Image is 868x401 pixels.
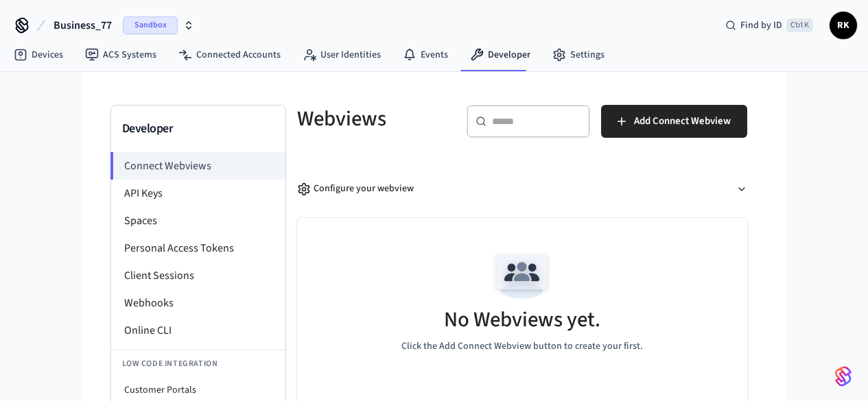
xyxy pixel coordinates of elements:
a: Devices [3,42,74,67]
h5: Webviews [297,105,450,133]
li: Webhooks [111,289,285,317]
div: Find by IDCtrl K [714,13,824,38]
li: Connect Webviews [110,152,285,180]
a: Developer [459,42,541,67]
div: Configure your webview [297,182,414,196]
li: API Keys [111,180,285,207]
p: Click the Add Connect Webview button to create your first. [401,339,643,354]
button: RK [830,12,857,39]
a: Connected Accounts [167,42,292,67]
li: Client Sessions [111,262,285,289]
a: Events [392,42,459,67]
a: Settings [541,42,615,67]
li: Online CLI [111,317,285,344]
a: ACS Systems [74,42,167,67]
h5: No Webviews yet. [444,306,600,334]
img: SeamLogoGradient.69752ec5.svg [835,365,852,387]
button: Add Connect Webview [601,105,747,138]
span: Ctrl K [786,19,813,32]
button: Configure your webview [297,171,747,207]
span: Find by ID [740,19,782,32]
span: RK [831,13,856,38]
li: Personal Access Tokens [111,234,285,262]
span: Sandbox [123,16,178,34]
li: Low Code Integration [111,350,285,378]
h3: Developer [122,119,274,138]
li: Spaces [111,207,285,234]
img: Team Empty State [491,245,553,307]
span: Business_77 [54,17,112,34]
span: Add Connect Webview [634,112,731,130]
a: User Identities [292,42,392,67]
